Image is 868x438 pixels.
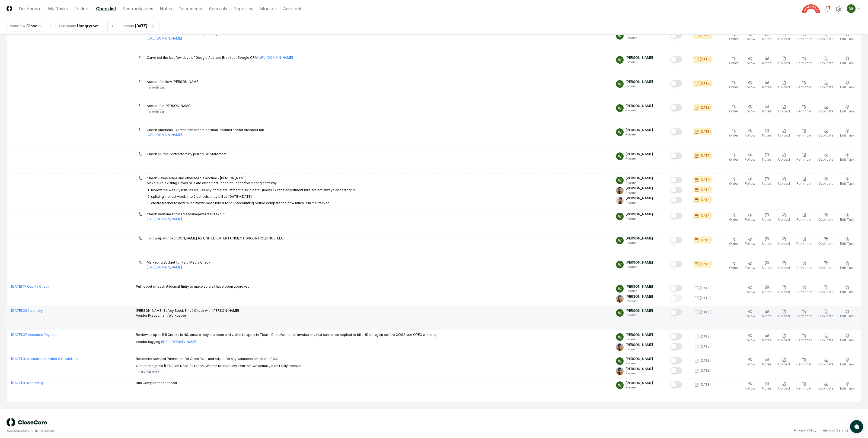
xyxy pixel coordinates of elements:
[818,314,834,318] span: Duplicate
[817,212,835,223] button: Duplicate
[761,260,773,271] button: Notes
[745,157,755,161] span: Follow
[626,84,653,88] p: Preparer
[11,333,57,337] a: [DATE]:07 Accounts Payable
[777,381,791,392] button: Upload
[147,217,182,222] a: [URL][DOMAIN_NAME]
[744,236,757,247] button: Follow
[840,133,855,137] span: Edit Task
[11,357,23,361] span: [DATE] :
[744,356,757,368] button: Follow
[796,266,812,270] span: Reminder
[670,197,682,203] button: Mark complete
[744,152,757,163] button: Follow
[616,295,624,303] img: ACg8ocIj8Ed1971QfF93IUVvJX6lPm3y0CRToLvfAg4p8TYQk6NAZIo=s96-c
[778,362,790,366] span: Upload
[122,24,134,28] div: Periods
[258,55,293,60] a: [URL][DOMAIN_NAME]
[744,55,757,67] button: Follow
[817,128,835,139] button: Duplicate
[626,55,653,60] p: [PERSON_NAME]
[700,57,711,62] div: [DATE]
[818,157,834,161] span: Duplicate
[817,308,835,320] button: Duplicate
[616,357,624,365] img: ACg8ocIK_peNeqvot3Ahh9567LsVhi0q3GD2O_uFDzmfmpbAfkCWeQ=s96-c
[745,181,755,186] span: Follow
[796,61,812,65] span: Reminder
[626,60,653,64] p: Preparer
[616,197,624,204] img: d09822cc-9b6d-4858-8d66-9570c114c672_214030b4-299a-48fd-ad93-fc7c7aef54c6.png
[700,129,711,134] div: [DATE]
[700,33,711,38] div: [DATE]
[616,343,624,351] img: ACg8ocIj8Ed1971QfF93IUVvJX6lPm3y0CRToLvfAg4p8TYQk6NAZIo=s96-c
[818,181,834,186] span: Duplicate
[626,103,653,108] p: [PERSON_NAME]
[796,109,812,113] span: Reminder
[794,428,816,433] a: Privacy Policy
[59,24,76,28] div: Subsidiary
[670,309,682,316] button: Mark complete
[777,260,791,271] button: Upload
[777,152,791,163] button: Upload
[839,284,856,296] button: Edit Task
[795,381,813,392] button: Reminder
[817,152,835,163] button: Duplicate
[729,242,738,246] span: Order
[616,285,624,293] img: ACg8ocIK_peNeqvot3Ahh9567LsVhi0q3GD2O_uFDzmfmpbAfkCWeQ=s96-c
[762,109,772,113] span: Notes
[777,236,791,247] button: Upload
[840,314,855,318] span: Edit Task
[821,428,848,433] a: Terms of Service
[48,5,68,12] a: My Tasks
[850,420,863,433] button: atlas-launcher
[670,213,682,219] button: Mark complete
[839,381,856,392] button: Edit Task
[839,356,856,368] button: Edit Task
[745,362,755,366] span: Follow
[729,133,738,137] span: Order
[670,367,682,374] button: Mark complete
[147,265,182,270] a: [URL][DOMAIN_NAME]
[147,132,182,137] a: [URL][DOMAIN_NAME]
[762,386,772,390] span: Notes
[778,218,790,222] span: Upload
[778,242,790,246] span: Upload
[123,5,153,12] a: Reconciliations
[616,261,624,268] img: ACg8ocIK_peNeqvot3Ahh9567LsVhi0q3GD2O_uFDzmfmpbAfkCWeQ=s96-c
[762,133,772,137] span: Notes
[796,314,812,318] span: Reminder
[135,23,147,29] div: [DATE]
[839,128,856,139] button: Edit Task
[670,177,682,183] button: Mark complete
[670,237,682,243] button: Mark complete
[11,381,43,385] a: [DATE]:18 Reporting
[778,338,790,342] span: Upload
[796,37,812,41] span: Reminder
[762,61,772,65] span: Notes
[260,5,276,12] a: Monitor
[616,367,624,375] img: ACg8ocIj8Ed1971QfF93IUVvJX6lPm3y0CRToLvfAg4p8TYQk6NAZIo=s96-c
[729,181,738,186] span: Order
[777,103,791,115] button: Upload
[626,79,653,84] p: [PERSON_NAME]
[728,103,739,115] button: Order
[840,266,855,270] span: Edit Task
[745,109,755,113] span: Follow
[745,133,755,137] span: Follow
[616,381,624,389] img: ACg8ocIK_peNeqvot3Ahh9567LsVhi0q3GD2O_uFDzmfmpbAfkCWeQ=s96-c
[7,6,12,11] img: Logo
[795,236,813,247] button: Reminder
[670,128,682,135] button: Mark complete
[762,242,772,246] span: Notes
[744,260,757,271] button: Follow
[795,103,813,115] button: Reminder
[670,56,682,63] button: Mark complete
[840,109,855,113] span: Edit Task
[839,79,856,91] button: Edit Task
[778,61,790,65] span: Upload
[795,128,813,139] button: Reminder
[817,260,835,271] button: Duplicate
[795,152,813,163] button: Reminder
[817,332,835,344] button: Duplicate
[729,61,738,65] span: Order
